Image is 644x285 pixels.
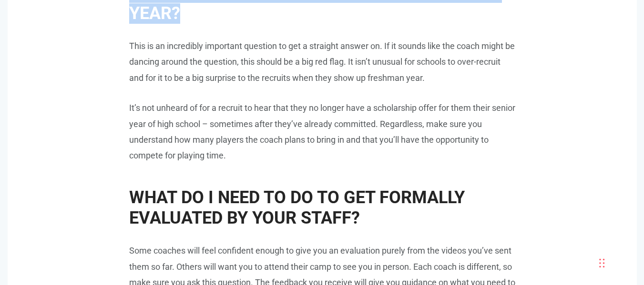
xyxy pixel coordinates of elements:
div: Drag [599,249,605,277]
div: Chat Widget [596,239,644,285]
iframe: To enrich screen reader interactions, please activate Accessibility in Grammarly extension settings [596,239,644,285]
span: WHAT DO I NEED TO DO TO GET FORMALLY EVALUATED BY YOUR STAFF? [129,187,465,228]
span: This is an incredibly important question to get a straight answer on. If it sounds like the coach... [129,41,515,83]
span: It’s not unheard of for a recruit to hear that they no longer have a scholarship offer for them t... [129,103,515,160]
